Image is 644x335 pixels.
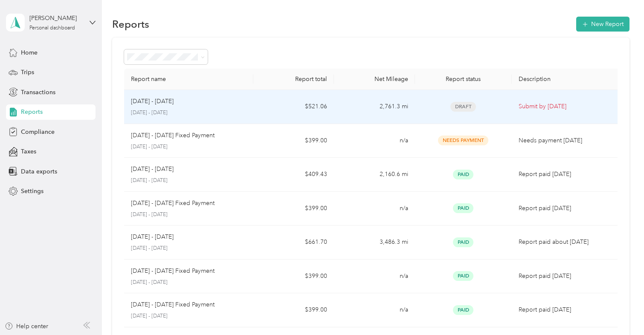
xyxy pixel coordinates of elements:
td: n/a [334,192,415,226]
p: Report paid [DATE] [519,271,612,281]
td: n/a [334,260,415,294]
td: 3,486.3 mi [334,225,415,260]
td: $521.06 [253,90,334,124]
button: Help center [5,322,48,331]
p: [DATE] - [DATE] Fixed Payment [131,300,215,309]
p: Report paid [DATE] [519,204,612,213]
span: Paid [453,237,473,247]
span: Data exports [21,167,57,176]
iframe: Everlance-gr Chat Button Frame [596,287,644,335]
td: $409.43 [253,158,334,192]
span: Draft [450,102,476,112]
p: Report paid [DATE] [519,305,612,315]
button: New Report [576,17,629,32]
td: $399.00 [253,293,334,327]
div: Personal dashboard [29,26,75,31]
span: Needs Payment [438,136,488,145]
td: $399.00 [253,260,334,294]
span: Paid [453,305,473,315]
span: Compliance [21,127,55,136]
p: [DATE] - [DATE] [131,97,174,106]
p: [DATE] - [DATE] [131,165,174,174]
span: Taxes [21,147,36,156]
td: $661.70 [253,225,334,260]
td: $399.00 [253,124,334,158]
p: Report paid [DATE] [519,170,612,179]
span: Paid [453,203,473,213]
p: [DATE] - [DATE] [131,211,247,219]
td: $399.00 [253,192,334,226]
p: Needs payment [DATE] [519,136,612,145]
span: Reports [21,107,43,116]
p: [DATE] - [DATE] Fixed Payment [131,199,215,208]
p: [DATE] - [DATE] [131,143,247,151]
span: Transactions [21,88,55,97]
span: Home [21,48,38,57]
p: [DATE] - [DATE] Fixed Payment [131,131,215,140]
td: n/a [334,293,415,327]
p: [DATE] - [DATE] Fixed Payment [131,266,215,276]
td: n/a [334,124,415,158]
span: Paid [453,271,473,281]
p: [DATE] - [DATE] [131,312,247,320]
td: 2,761.3 mi [334,90,415,124]
p: [DATE] - [DATE] [131,245,247,252]
th: Description [512,69,619,90]
p: [DATE] - [DATE] [131,109,247,117]
th: Report total [253,69,334,90]
td: 2,160.6 mi [334,158,415,192]
p: [DATE] - [DATE] [131,232,174,242]
p: Report paid about [DATE] [519,237,612,247]
th: Net Mileage [334,69,415,90]
div: Report status [422,75,505,83]
h1: Reports [112,20,149,29]
p: [DATE] - [DATE] [131,177,247,185]
span: Trips [21,68,34,77]
span: Settings [21,187,44,196]
th: Report name [124,69,253,90]
span: Paid [453,170,473,179]
p: [DATE] - [DATE] [131,279,247,286]
div: [PERSON_NAME] [29,14,83,23]
p: Submit by [DATE] [519,102,612,111]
